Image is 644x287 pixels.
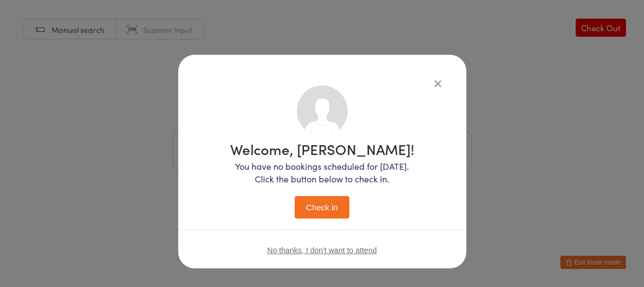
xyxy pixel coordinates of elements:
button: Check in [295,196,349,219]
button: No thanks, I don't want to attend [267,246,377,255]
h1: Welcome, [PERSON_NAME]! [230,142,414,156]
p: You have no bookings scheduled for [DATE]. Click the button below to check in. [230,160,414,185]
img: no_photo.png [297,85,348,136]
